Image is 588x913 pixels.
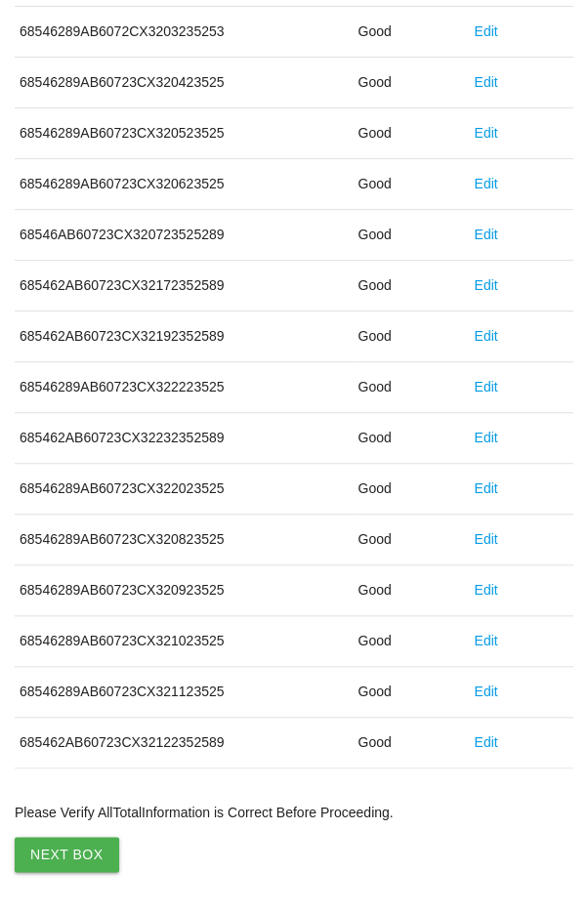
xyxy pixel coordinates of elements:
button: Next Box [15,837,119,872]
td: 68546289AB60723CX322223525 [15,362,353,413]
td: 68546289AB60723CX321123525 [15,667,353,718]
td: 68546AB60723CX320723525289 [15,210,353,261]
a: Edit [474,277,497,293]
p: Please Verify All Total Information is Correct Before Proceeding. [15,803,573,823]
td: 685462AB60723CX32172352589 [15,261,353,311]
a: Edit [474,176,497,191]
td: Good [353,261,469,311]
td: Good [353,108,469,159]
td: Good [353,667,469,718]
td: 68546289AB60723CX320423525 [15,58,353,108]
td: Good [353,515,469,565]
td: 68546289AB60723CX322023525 [15,464,353,515]
a: Edit [474,430,497,445]
a: Edit [474,633,497,648]
a: Edit [474,684,497,699]
a: Edit [474,734,497,750]
a: Edit [474,74,497,90]
td: Good [353,7,469,58]
a: Edit [474,227,497,242]
td: Good [353,58,469,108]
td: 685462AB60723CX32232352589 [15,413,353,464]
td: 685462AB60723CX32192352589 [15,311,353,362]
td: Good [353,159,469,210]
td: Good [353,616,469,667]
a: Edit [474,582,497,598]
td: 68546289AB60723CX320623525 [15,159,353,210]
td: Good [353,565,469,616]
a: Edit [474,480,497,496]
td: 68546289AB60723CX321023525 [15,616,353,667]
a: Edit [474,125,497,141]
td: Good [353,311,469,362]
td: 68546289AB6072CX3203235253 [15,7,353,58]
td: Good [353,413,469,464]
a: Edit [474,379,497,394]
td: Good [353,718,469,768]
td: 68546289AB60723CX320523525 [15,108,353,159]
td: Good [353,210,469,261]
td: 68546289AB60723CX320823525 [15,515,353,565]
a: Edit [474,23,497,39]
a: Edit [474,531,497,547]
td: 68546289AB60723CX320923525 [15,565,353,616]
td: 685462AB60723CX32122352589 [15,718,353,768]
td: Good [353,362,469,413]
td: Good [353,464,469,515]
a: Edit [474,328,497,344]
